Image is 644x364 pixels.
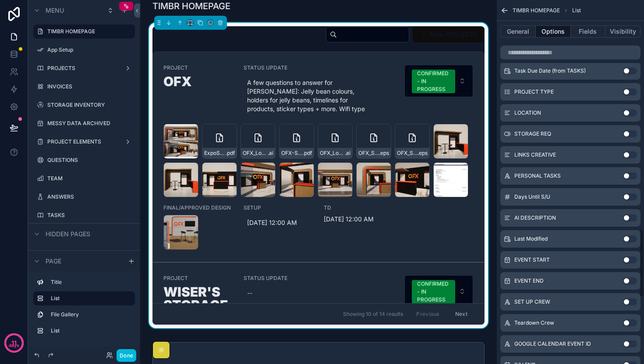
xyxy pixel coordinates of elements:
span: .eps [418,150,428,157]
span: Days Until S/U [514,193,550,200]
span: .pdf [303,150,312,157]
label: QUESTIONS [47,157,130,164]
span: .ai [345,150,350,157]
span: [DATE] 12:00 AM [247,218,310,227]
label: MESSY DATA ARCHIVED [47,120,130,127]
div: CONFIRMED - IN PROGRESS [417,280,450,304]
span: TIMBR HOMEPAGE [513,7,560,14]
button: General [500,25,536,38]
div: scrollable content [28,271,140,346]
span: OFX_Logo_MMMG_RGB_White [320,150,345,157]
span: STORAGE REQ [514,130,551,137]
span: OFX_SOLO_LOGO_RGB [358,150,379,157]
div: -- [247,289,252,297]
label: App Setup [47,46,130,53]
label: List [51,295,128,302]
span: OFX_SOLO_LOGO_CMYK [397,150,418,157]
span: EVENT START [514,256,550,263]
button: Fields [571,25,606,38]
span: Page [46,257,61,266]
span: PROJECT [163,275,233,282]
span: EVENT END [514,277,544,284]
label: TIMBR HOMEPAGE [47,28,130,35]
span: PROJECT [163,64,233,71]
button: New PROJECTS [413,27,485,42]
button: Select Button [404,65,473,97]
h1: OFX [163,75,233,91]
label: File Gallery [51,311,128,318]
span: Hidden pages [46,230,90,238]
span: ExpoSystems-booth-proposal---OFX [204,150,226,157]
span: Last Modified [514,235,548,242]
span: .ai [268,150,273,157]
p: days [9,342,19,349]
label: ANSWERS [47,193,130,200]
span: FINAL/APPROVED DESIGN [163,204,233,211]
span: [DATE] 12:00 AM [324,215,393,224]
span: A few questions to answer for [PERSON_NAME]: Jelly bean colours, holders for jelly beans, timelin... [247,78,390,113]
a: PROJECTOFXSTATUS UPDATEA few questions to answer for [PERSON_NAME]: Jelly bean colours, holders f... [153,52,484,262]
span: Showing 10 of 14 results [343,311,403,318]
button: Options [536,25,571,38]
span: TD [324,204,393,211]
span: Task Due Date (from TASKS) [514,67,586,74]
span: GOOGLE CALENDAR EVENT ID [514,340,591,347]
span: AI DESCRIPTION [514,214,556,221]
div: CONFIRMED - IN PROGRESS [417,70,450,93]
span: Menu [46,6,64,15]
span: Teardown Crew [514,319,554,326]
label: TEAM [47,175,130,182]
span: LINKS CREATIVE [514,151,556,158]
span: OFX-Spec-sheetv1.18 [281,150,303,157]
label: List [51,327,128,334]
span: LOCATION [514,109,541,116]
label: PROJECT ELEMENTS [47,138,117,145]
label: STORAGE INVENTORY [47,101,130,108]
span: .pdf [226,150,235,157]
h1: WISER'S STORAGE [163,285,233,315]
label: INVOICES [47,83,130,90]
span: OFX_Logo_MMMG_RGB-(2) [243,150,268,157]
p: 11 [11,339,17,347]
button: Visibility [605,25,640,38]
span: PROJECT TYPE [514,88,554,95]
label: PROJECTS [47,65,117,72]
label: Title [51,279,128,286]
span: PERSONAL TASKS [514,172,561,179]
label: TASKS [47,212,130,219]
button: Select Button [404,275,473,308]
span: STATUS UPDATE [244,64,393,71]
span: SET UP CREW [514,298,550,305]
button: Next [449,307,474,321]
span: SETUP [244,204,313,211]
span: STATUS UPDATE [244,275,393,282]
span: .eps [379,150,389,157]
span: List [572,7,581,14]
button: Done [117,349,136,362]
